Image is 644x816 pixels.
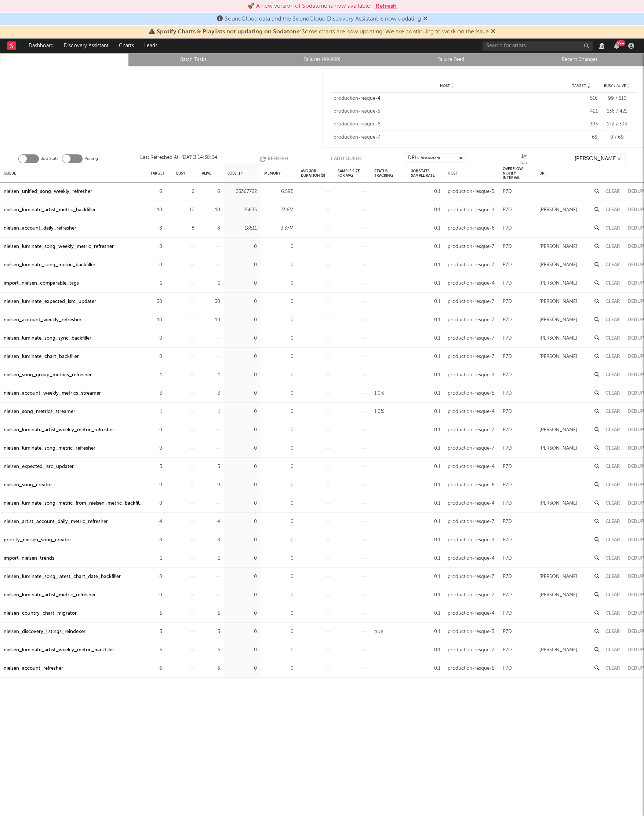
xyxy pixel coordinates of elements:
[448,462,495,471] div: production-resque-4
[605,464,620,469] button: Clear
[374,389,384,398] div: 1.0%
[616,40,625,46] div: 99 +
[202,371,220,380] div: 1
[374,165,404,181] div: Status Tracking
[264,352,294,361] div: 0
[228,444,257,453] div: 0
[411,206,440,215] div: 0.1
[150,407,162,416] div: 1
[411,279,440,288] div: 0.1
[4,371,92,380] a: nielsen_song_group_metrics_refresher
[228,334,257,343] div: 0
[228,165,243,181] div: Jobs
[448,481,495,490] div: production-resque-6
[334,134,561,141] div: production-resque-7
[448,297,494,306] div: production-resque-7
[157,29,300,35] span: Spotify Charts & Playlists not updating on Sodatone
[4,316,81,325] a: nielsen_account_weekly_refresher
[503,316,512,325] div: P7D
[4,481,52,490] div: nielsen_song_creator
[4,627,85,636] a: nielsen_discovery_listings_reindexer
[601,121,633,128] div: 172 / 393
[202,389,220,398] div: 3
[150,499,162,508] div: 0
[338,165,367,181] div: Sample Size For Avg
[520,159,528,168] div: Jobs
[150,224,162,233] div: 8
[374,407,384,416] div: 1.0%
[150,261,162,270] div: 0
[411,352,440,361] div: 0.1
[411,499,440,508] div: 0.1
[4,389,101,398] a: nielsen_account_weekly_metrics_streamer
[448,165,458,181] div: Host
[150,187,162,196] div: 6
[4,664,63,673] a: nielsen_account_refresher
[539,297,577,306] div: [PERSON_NAME]
[228,224,257,233] div: 18511
[4,609,77,618] a: nielsen_country_chart_migrator
[539,261,577,270] div: [PERSON_NAME]
[448,242,494,251] div: production-resque-7
[202,316,220,325] div: 10
[4,462,74,471] div: nielsen_expected_isrc_updater
[411,444,440,453] div: 0.1
[228,371,257,380] div: 0
[4,261,95,270] div: nielsen_luminate_song_metric_backfiller
[503,389,512,398] div: P7D
[4,499,143,508] div: nielsen_luminate_song_metric_from_nielsen_metric_backfiller
[4,352,79,361] a: nielsen_luminate_chart_backfiller
[264,444,294,453] div: 0
[408,154,440,162] div: DRI
[448,261,494,270] div: production-resque-7
[503,426,512,435] div: P7D
[228,407,257,416] div: 0
[411,187,440,196] div: 0.1
[228,352,257,361] div: 0
[334,108,561,115] div: production-resque-5
[411,389,440,398] div: 0.1
[4,444,95,453] a: nielsen_luminate_song_metric_refresher
[228,389,257,398] div: 0
[84,154,98,163] label: Polling
[539,279,577,288] div: [PERSON_NAME]
[150,334,162,343] div: 0
[605,538,620,542] button: Clear
[264,334,294,343] div: 0
[503,206,512,215] div: P7D
[503,224,512,233] div: P7D
[150,462,162,471] div: 5
[202,165,211,181] div: Alive
[411,462,440,471] div: 0.1
[41,154,58,163] label: Job Stats
[411,481,440,490] div: 0.1
[202,462,220,471] div: 5
[150,481,162,490] div: 9
[491,29,495,35] span: Dismiss
[264,371,294,380] div: 0
[202,187,220,196] div: 6
[390,55,511,64] a: Failure Feed
[503,352,512,361] div: P7D
[334,95,561,102] div: production-resque-4
[262,55,382,64] a: Failures (99,980)
[59,39,114,53] a: Discovery Assistant
[448,206,495,215] div: production-resque-4
[605,354,620,359] button: Clear
[503,297,512,306] div: P7D
[605,648,620,652] button: Clear
[4,242,114,251] a: nielsen_luminate_song_weekly_metric_refresher
[4,646,114,655] a: nielsen_luminate_artist_weekly_metric_backfiller
[411,242,440,251] div: 0.1
[539,334,577,343] div: [PERSON_NAME]
[4,206,96,215] a: nielsen_luminate_artist_metric_backfiller
[519,55,640,64] a: Recent Changes
[605,446,620,451] button: Clear
[176,187,194,196] div: 6
[228,481,257,490] div: 0
[448,187,494,196] div: production-resque-5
